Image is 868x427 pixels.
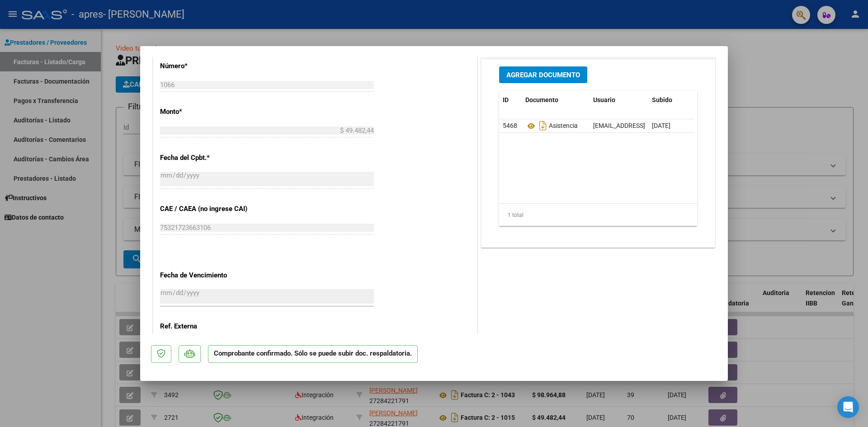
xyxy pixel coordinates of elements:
p: Monto [160,107,253,117]
p: Ref. Externa [160,321,253,332]
span: [EMAIL_ADDRESS][DOMAIN_NAME] - [PERSON_NAME] [593,122,746,129]
datatable-header-cell: ID [499,90,522,110]
button: Agregar Documento [499,66,587,83]
datatable-header-cell: Acción [693,90,739,110]
span: Agregar Documento [506,71,580,79]
span: Asistencia [525,122,578,130]
div: DOCUMENTACIÓN RESPALDATORIA [481,60,715,247]
p: CAE / CAEA (no ingrese CAI) [160,204,253,214]
span: Usuario [593,96,615,103]
p: Comprobante confirmado. Sólo se puede subir doc. respaldatoria. [208,345,418,363]
span: 5468 [503,122,517,129]
datatable-header-cell: Documento [522,90,590,110]
div: Open Intercom Messenger [837,396,859,418]
span: ID [503,96,509,103]
span: Subido [652,96,672,103]
p: Fecha de Vencimiento [160,270,253,281]
span: [DATE] [652,122,670,129]
p: Fecha del Cpbt. [160,153,253,163]
p: Número [160,61,253,71]
datatable-header-cell: Subido [648,90,693,110]
div: 1 total [499,204,697,226]
span: Documento [525,96,558,103]
i: Descargar documento [537,118,549,133]
datatable-header-cell: Usuario [590,90,648,110]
